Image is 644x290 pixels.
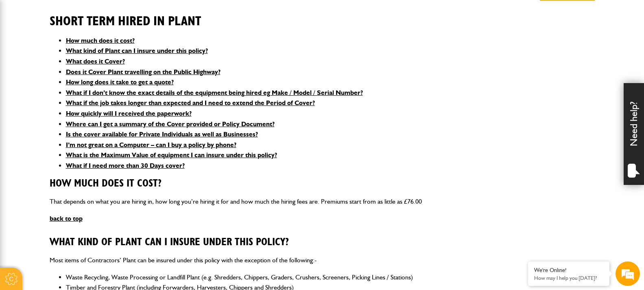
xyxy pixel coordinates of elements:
[66,89,363,97] a: What if I don’t know the exact details of the equipment being hired eg Make / Model / Serial Number?
[50,196,595,207] p: That depends on what you are hiring in, how long you’re hiring it for and how much the hiring fee...
[66,151,277,159] a: What is the Maximum Value of equipment I can insure under this policy?
[66,110,192,117] a: How quickly will I received the paperwork?
[66,57,125,65] a: What does it Cover?
[66,78,174,86] a: How long does it take to get a quote?
[534,275,603,281] p: How may I help you today?
[50,255,595,266] p: Most items of Contractors’ Plant can be insured under this policy with the exception of the follo...
[50,1,595,29] h2: Short Term Hired In Plant
[11,99,148,117] input: Enter your email address
[534,267,603,274] div: We're Online!
[50,236,595,249] h3: What kind of Plant can I insure under this policy?
[133,4,153,24] div: Minimize live chat window
[66,141,236,149] a: I’m not great on a Computer – can I buy a policy by phone?
[66,120,275,128] a: Where can I get a summary of the Cover provided or Policy Document?
[111,227,148,238] em: Start Chat
[50,178,595,190] h3: How much does it cost?
[66,37,135,44] a: How much does it cost?
[50,215,83,222] a: back to top
[66,272,595,283] li: Waste Recycling, Waste Processing or Landfill Plant (e.g. Shredders, Chippers, Graders, Crushers,...
[14,45,34,57] img: d_20077148190_company_1631870298795_20077148190
[66,47,208,55] a: What kind of Plant can I insure under this policy?
[42,46,137,56] div: Chat with us now
[11,147,148,220] textarea: Type your message and hit 'Enter'
[66,99,315,107] a: What if the job takes longer than expected and I need to extend the Period of Cover?
[66,68,220,76] a: Does it Cover Plant travelling on the Public Highway?
[11,75,148,93] input: Enter your last name
[624,83,644,185] div: Need help?
[66,162,185,169] a: What if I need more than 30 Days cover?
[66,130,258,138] a: Is the cover available for Private Individuals as well as Businesses?
[11,123,148,141] input: Enter your phone number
